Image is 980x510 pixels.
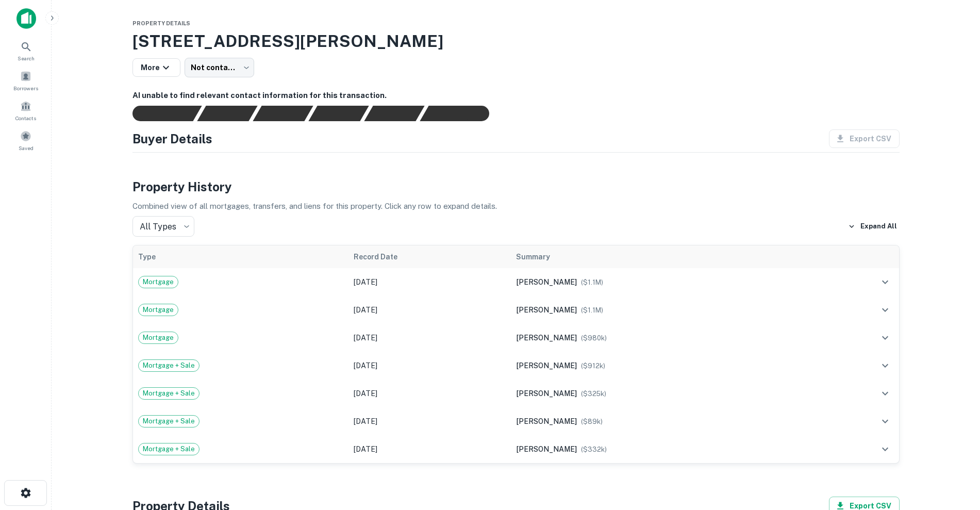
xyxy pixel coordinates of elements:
[516,361,577,370] span: [PERSON_NAME]
[18,54,35,62] span: Search
[139,333,178,343] span: Mortgage
[3,126,48,154] a: Saved
[516,389,577,398] span: [PERSON_NAME]
[516,445,577,453] span: [PERSON_NAME]
[348,296,511,324] td: [DATE]
[139,360,199,371] span: Mortgage + Sale
[132,29,900,54] h3: [STREET_ADDRESS][PERSON_NAME]
[348,324,511,352] td: [DATE]
[420,106,502,121] div: AI fulfillment process complete.
[139,305,178,315] span: Mortgage
[928,427,980,477] iframe: Chat Widget
[348,268,511,296] td: [DATE]
[132,216,194,237] div: All Types
[516,278,577,286] span: [PERSON_NAME]
[16,8,36,29] img: capitalize-icon.png
[581,306,603,314] span: ($ 1.1M )
[364,106,424,121] div: Principals found, still searching for contact information. This may take time...
[876,385,894,402] button: expand row
[19,144,34,152] span: Saved
[139,444,199,454] span: Mortgage + Sale
[348,245,511,268] th: Record Date
[348,407,511,435] td: [DATE]
[132,90,900,102] h6: AI unable to find relevant contact information for this transaction.
[348,352,511,380] td: [DATE]
[876,357,894,374] button: expand row
[876,440,894,458] button: expand row
[3,96,48,124] a: Contacts
[348,435,511,463] td: [DATE]
[581,418,603,425] span: ($ 89k )
[197,106,257,121] div: Your request is received and processing...
[876,413,894,430] button: expand row
[132,20,190,26] span: Property Details
[3,67,48,94] a: Borrowers
[876,301,894,319] button: expand row
[185,58,254,77] div: Not contacted
[120,106,197,121] div: Sending borrower request to AI...
[516,417,577,425] span: [PERSON_NAME]
[139,416,199,426] span: Mortgage + Sale
[132,177,900,196] h4: Property History
[516,306,577,314] span: [PERSON_NAME]
[132,58,180,77] button: More
[139,388,199,399] span: Mortgage + Sale
[511,245,815,268] th: Summary
[876,273,894,291] button: expand row
[13,84,38,92] span: Borrowers
[581,334,607,342] span: ($ 980k )
[581,278,603,286] span: ($ 1.1M )
[581,362,605,370] span: ($ 912k )
[876,329,894,347] button: expand row
[308,106,369,121] div: Principals found, AI now looking for contact information...
[516,334,577,342] span: [PERSON_NAME]
[132,129,212,148] h4: Buyer Details
[133,245,348,268] th: Type
[845,219,900,234] button: Expand All
[253,106,313,121] div: Documents found, AI parsing details...
[348,380,511,407] td: [DATE]
[581,390,606,398] span: ($ 325k )
[581,446,607,453] span: ($ 332k )
[15,114,36,122] span: Contacts
[139,277,178,287] span: Mortgage
[3,37,48,64] a: Search
[132,200,900,212] p: Combined view of all mortgages, transfers, and liens for this property. Click any row to expand d...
